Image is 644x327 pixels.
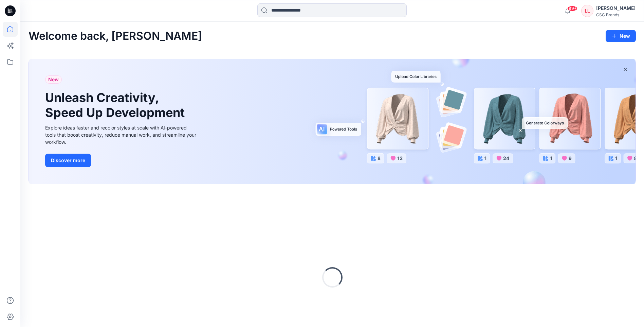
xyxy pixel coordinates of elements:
[45,154,198,167] a: Discover more
[606,30,636,42] button: New
[45,124,198,145] div: Explore ideas faster and recolor styles at scale with AI-powered tools that boost creativity, red...
[29,30,202,42] h2: Welcome back, [PERSON_NAME]
[596,4,636,12] div: [PERSON_NAME]
[48,75,59,84] span: New
[596,12,636,17] div: CSC Brands
[581,5,593,17] div: LL
[45,154,91,167] button: Discover more
[45,90,188,120] h1: Unleash Creativity, Speed Up Development
[567,6,577,11] span: 99+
